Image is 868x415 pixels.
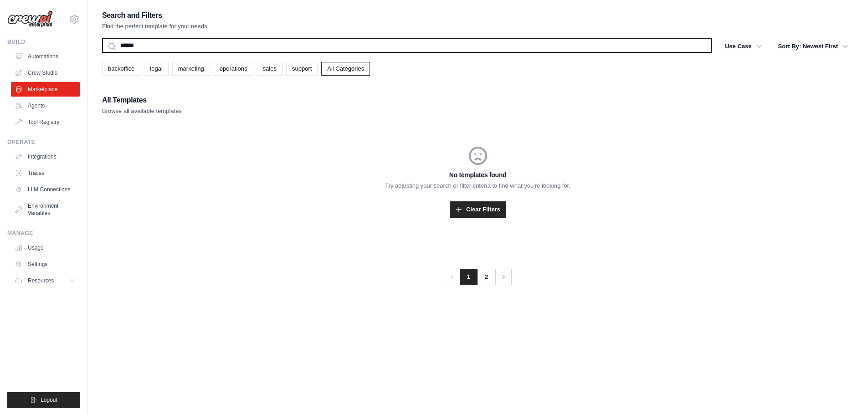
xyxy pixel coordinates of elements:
a: Automations [11,49,80,64]
a: marketing [172,62,210,76]
a: sales [257,62,282,76]
img: Logo [7,10,53,28]
a: Integrations [11,149,80,164]
h3: No templates found [102,170,853,179]
button: Resources [11,273,80,288]
span: Logout [41,396,57,404]
div: Build [7,38,80,46]
nav: Pagination [444,269,512,285]
button: Sort By: Newest First [773,38,853,55]
a: LLM Connections [11,182,80,197]
a: Settings [11,257,80,272]
p: Try adjusting your search or filter criteria to find what you're looking for. [102,181,853,190]
a: Clear Filters [450,201,506,218]
h2: All Templates [102,94,182,107]
h2: Search and Filters [102,9,207,22]
p: Browse all available templates [102,107,182,116]
a: operations [214,62,253,76]
a: Environment Variables [11,199,80,220]
a: All Categories [321,62,370,76]
a: Crew Studio [11,66,80,80]
a: backoffice [102,62,140,76]
a: Usage [11,241,80,255]
span: 1 [460,269,478,285]
a: legal [144,62,168,76]
button: Use Case [719,38,767,55]
a: 2 [477,269,495,285]
a: Tool Registry [11,115,80,129]
button: Logout [7,392,80,408]
div: Manage [7,230,80,237]
a: support [286,62,318,76]
a: Traces [11,166,80,180]
span: Resources [28,277,54,284]
p: Find the perfect template for your needs [102,22,207,31]
a: Marketplace [11,82,80,97]
div: Operate [7,138,80,146]
a: Agents [11,98,80,113]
